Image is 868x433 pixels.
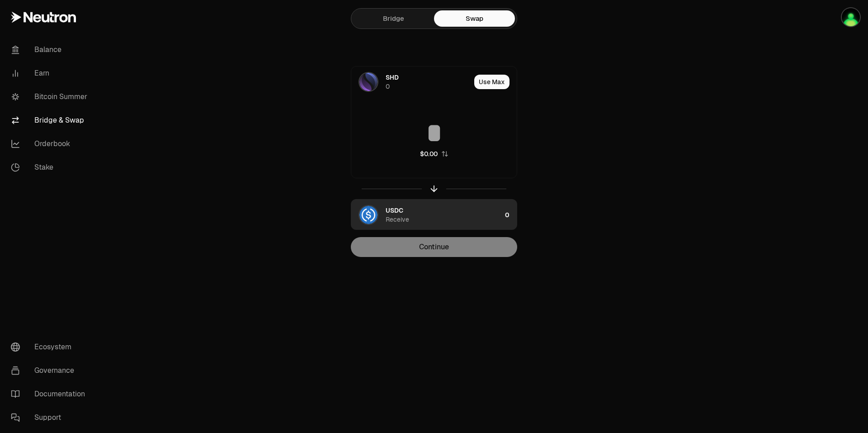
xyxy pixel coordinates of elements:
[4,109,98,132] a: Bridge & Swap
[386,82,390,91] div: 0
[359,73,377,91] img: SHD Logo
[386,215,409,224] div: Receive
[353,10,434,27] a: Bridge
[4,335,98,359] a: Ecosystem
[4,132,98,156] a: Orderbook
[4,359,98,382] a: Governance
[4,382,98,406] a: Documentation
[351,67,471,97] div: SHD LogoSHD0
[359,206,377,224] img: USDC Logo
[420,149,438,158] div: $0.00
[4,62,98,85] a: Earn
[4,85,98,109] a: Bitcoin Summer
[474,75,509,89] button: Use Max
[434,10,515,27] a: Swap
[351,200,501,230] div: USDC LogoUSDCReceive
[351,200,517,230] button: USDC LogoUSDCReceive0
[386,206,403,215] span: USDC
[505,200,517,230] div: 0
[4,38,98,62] a: Balance
[4,156,98,179] a: Stake
[4,406,98,429] a: Support
[420,149,448,158] button: $0.00
[842,8,860,26] img: SparcoGx
[386,73,399,82] span: SHD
